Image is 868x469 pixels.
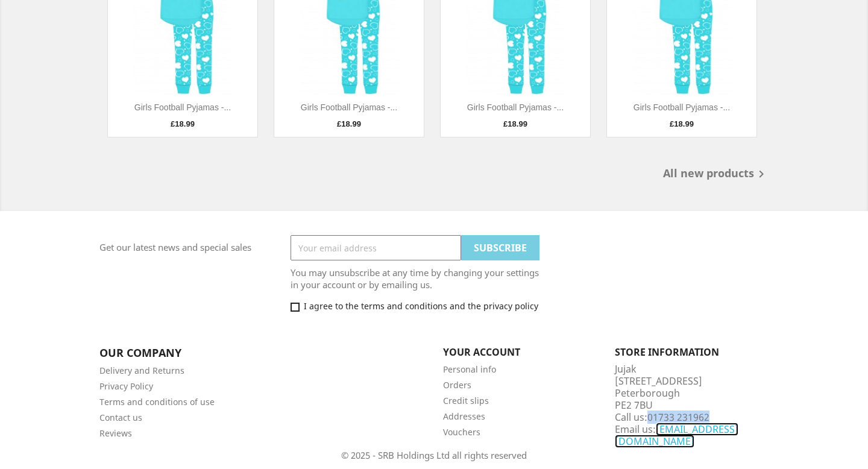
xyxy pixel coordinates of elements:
input: Subscribe [461,235,539,260]
a: Girls Football Pyjamas -... [634,102,730,112]
p: Our company [99,347,253,359]
span: £18.99 [171,119,195,128]
a: Vouchers [443,426,480,438]
span: £18.99 [670,119,694,128]
a: [EMAIL_ADDRESS][DOMAIN_NAME] [615,423,738,448]
a: Credit slips [443,395,489,406]
a: Terms and conditions of use [99,396,215,408]
p: Get our latest news and special sales [90,235,281,253]
p: © 2025 - SRB Holdings Ltd all rights reserved [99,449,769,461]
a: Personal info [443,364,496,375]
a: Addresses [443,411,485,422]
a: Girls Football Pyjamas -... [467,102,564,112]
i:  [754,167,769,181]
a: Orders [443,379,471,391]
a: Your account [443,345,520,359]
a: Girls Football Pyjamas -... [301,102,397,112]
div: Jujak [STREET_ADDRESS] Peterborough PE2 7BU Call us: Email us: [615,347,769,447]
a: Delivery and Returns [99,365,184,376]
a: Privacy Policy [99,380,153,392]
span: £18.99 [503,119,527,128]
span: £18.99 [337,119,361,128]
a: Contact us [99,412,142,423]
span: 01733 231962 [647,411,709,424]
p: Store information [615,347,769,358]
a: All new products [663,167,769,181]
p: You may unsubscribe at any time by changing your settings in your account or by emailing us. [291,260,539,291]
a: Reviews [99,427,132,439]
a: Girls Football Pyjamas -... [134,102,231,112]
span: I agree to the terms and conditions and the privacy policy [304,300,538,312]
input: Your email address [291,235,461,260]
